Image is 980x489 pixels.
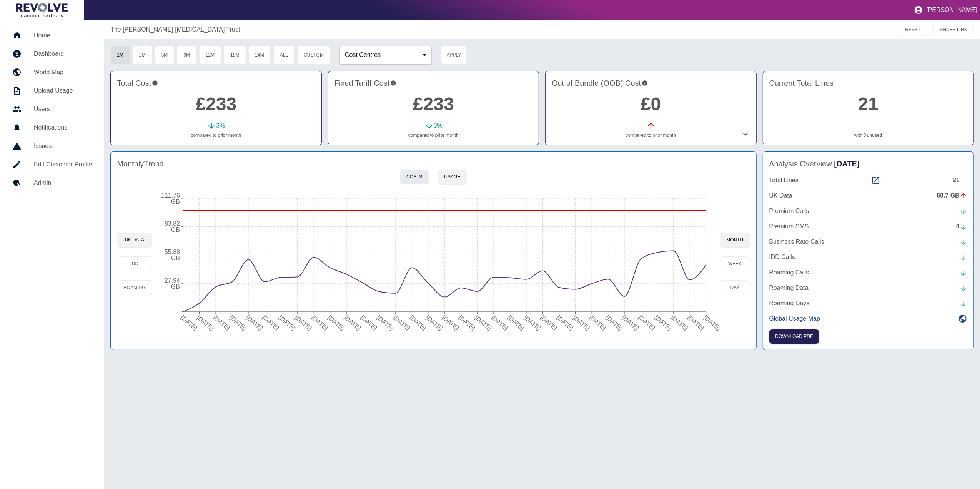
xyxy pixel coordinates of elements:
h4: Analysis Overview [769,158,967,170]
svg: Costs outside of your fixed tariff [642,77,648,89]
a: £0 [641,94,661,114]
a: Home [6,26,98,45]
tspan: [DATE] [457,314,476,331]
a: UK Data60.7 GB [769,191,967,200]
tspan: [DATE] [539,314,558,331]
tspan: [DATE] [686,314,705,331]
a: Upload Usage [6,81,98,100]
tspan: GB [171,226,180,233]
button: 18M [224,45,246,65]
tspan: [DATE] [359,314,378,331]
a: Dashboard [6,45,98,63]
button: Custom [297,45,330,65]
a: Roaming Days [769,299,967,308]
h5: Edit Customer Profile [34,160,92,169]
p: compared to prior month [117,132,315,139]
button: month [720,233,750,248]
h5: Issues [34,141,92,151]
svg: This is the total charges incurred over 1 months [152,77,158,89]
h5: Home [34,31,92,40]
a: Users [6,100,98,118]
tspan: [DATE] [702,314,722,331]
a: World Map [6,63,98,81]
tspan: 111.76 [161,192,180,199]
tspan: [DATE] [522,314,542,331]
a: Roaming Data [769,283,967,293]
span: [DATE] [834,160,860,168]
p: 3 % [434,121,443,130]
tspan: [DATE] [310,314,329,331]
tspan: [DATE] [294,314,313,331]
button: IDD [117,256,152,271]
tspan: [DATE] [277,314,296,331]
a: 21 [858,94,879,114]
p: IDD Calls [769,253,795,262]
h5: World Map [34,68,92,77]
tspan: [DATE] [637,314,656,331]
tspan: [DATE] [408,314,428,331]
a: Issues [6,137,98,155]
p: Premium SMS [769,222,809,231]
div: 0 [956,222,967,231]
p: [PERSON_NAME] [926,7,977,13]
a: IDD Calls [769,253,967,262]
tspan: [DATE] [572,314,591,331]
img: Logo [16,3,68,17]
a: Premium Calls [769,206,967,216]
svg: This is your recurring contracted cost [390,77,396,89]
button: RESET [899,23,927,37]
tspan: [DATE] [343,314,362,331]
button: 6M [177,45,196,65]
button: 1M [110,45,130,65]
p: Roaming Data [769,283,809,293]
a: £233 [413,94,454,114]
tspan: GB [171,255,180,261]
tspan: [DATE] [261,314,280,331]
div: 60.7 GB [937,191,967,200]
h4: Fixed Tariff Cost [334,77,532,89]
tspan: [DATE] [228,314,248,331]
button: day [720,280,750,295]
button: 2M [133,45,152,65]
p: UK Data [769,191,792,200]
tspan: [DATE] [506,314,526,331]
tspan: 27.94 [164,277,180,284]
a: £233 [196,94,237,114]
tspan: 83.82 [164,220,180,227]
h4: Current Total Lines [769,77,967,89]
button: [PERSON_NAME] [911,2,980,18]
a: Edit Customer Profile [6,155,98,174]
h5: Users [34,105,92,114]
h4: Out of Bundle (OOB) Cost [552,77,750,89]
a: Business Rate Calls [769,237,967,246]
tspan: [DATE] [245,314,264,331]
button: UK Data [117,233,152,248]
tspan: [DATE] [376,314,395,331]
div: 21 [953,176,967,185]
tspan: [DATE] [212,314,231,331]
p: The [PERSON_NAME] [MEDICAL_DATA] Trust [110,25,240,34]
p: compared to prior month [334,132,532,139]
tspan: [DATE] [326,314,346,331]
button: 3M [155,45,175,65]
h4: Monthly Trend [117,158,164,170]
tspan: GB [171,283,180,290]
tspan: [DATE] [474,314,493,331]
p: Business Rate Calls [769,237,824,246]
button: 24M [249,45,271,65]
a: Global Usage Map [769,314,967,323]
tspan: [DATE] [588,314,607,331]
h5: Admin [34,178,92,188]
button: SHARE LINK [933,23,974,37]
a: Total Lines21 [769,176,967,185]
p: Roaming Days [769,299,810,308]
p: 3 % [216,121,225,130]
h4: Total Cost [117,77,315,89]
p: Premium Calls [769,206,809,216]
button: Usage [438,170,467,185]
p: Global Usage Map [769,314,820,323]
tspan: [DATE] [654,314,673,331]
a: Roaming Calls [769,268,967,277]
tspan: [DATE] [490,314,509,331]
tspan: [DATE] [621,314,640,331]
